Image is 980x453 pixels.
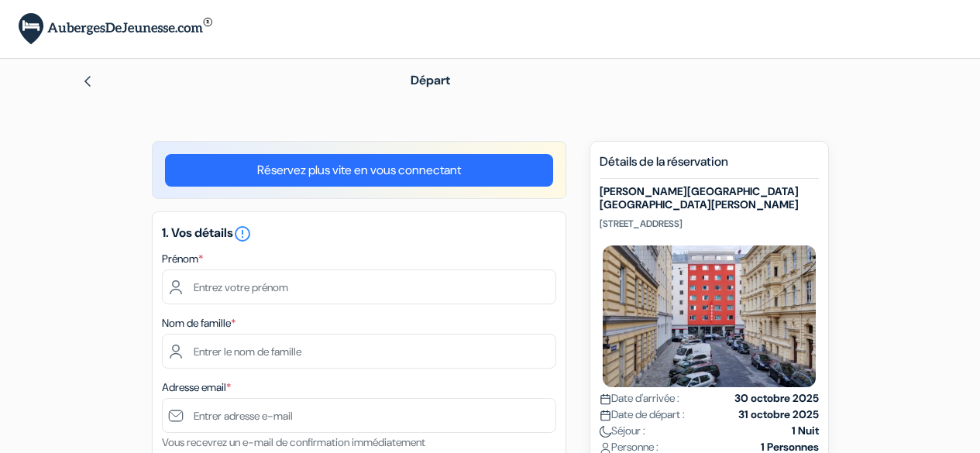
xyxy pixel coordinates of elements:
[600,423,645,439] span: Séjour :
[162,251,203,267] label: Prénom
[162,435,425,449] small: Vous recevrez un e-mail de confirmation immédiatement
[162,225,556,243] h5: 1. Vos détails
[600,185,819,211] h5: [PERSON_NAME][GEOGRAPHIC_DATA] [GEOGRAPHIC_DATA][PERSON_NAME]
[600,426,611,438] img: moon.svg
[81,75,94,88] img: left_arrow.svg
[600,410,611,421] img: calendar.svg
[233,225,252,243] i: error_outline
[165,154,553,187] a: Réservez plus vite en vous connectant
[600,393,611,405] img: calendar.svg
[600,218,819,230] p: [STREET_ADDRESS]
[792,423,819,439] strong: 1 Nuit
[162,269,556,304] input: Entrez votre prénom
[411,72,450,88] span: Départ
[19,13,212,45] img: AubergesDeJeunesse.com
[600,390,679,407] span: Date d'arrivée :
[600,407,685,423] span: Date de départ :
[162,379,231,396] label: Adresse email
[734,390,819,407] strong: 30 octobre 2025
[738,407,819,423] strong: 31 octobre 2025
[233,225,252,241] a: error_outline
[162,315,236,331] label: Nom de famille
[600,154,819,179] h5: Détails de la réservation
[162,398,556,433] input: Entrer adresse e-mail
[162,334,556,369] input: Entrer le nom de famille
